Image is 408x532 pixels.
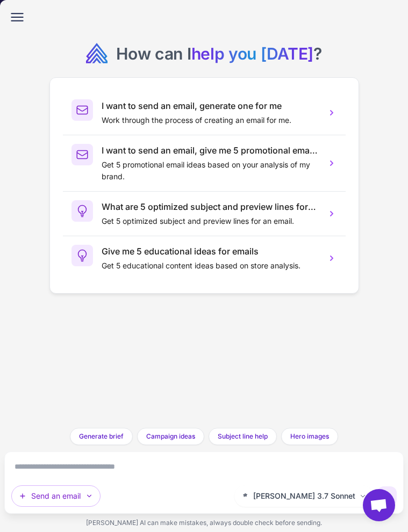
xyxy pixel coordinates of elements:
p: Get 5 optimized subject and preview lines for an email. [102,215,318,227]
h3: Give me 5 educational ideas for emails [102,245,318,258]
h3: I want to send an email, give me 5 promotional email ideas. [102,144,318,157]
span: Campaign ideas [146,432,195,441]
p: Get 5 educational content ideas based on store analysis. [102,260,318,272]
button: Campaign ideas [137,428,204,445]
button: Subject line help [209,428,277,445]
button: Generate brief [70,428,133,445]
div: [PERSON_NAME] AI can make mistakes, always double check before sending. [4,514,404,532]
span: Subject line help [218,432,268,441]
h3: What are 5 optimized subject and preview lines for an email? [102,200,318,213]
button: Hero images [281,428,338,445]
p: Work through the process of creating an email for me. [102,114,318,126]
span: Hero images [290,432,329,441]
button: [PERSON_NAME] 3.7 Sonnet [234,485,373,507]
button: Send an email [11,485,101,507]
h2: How can I ? [116,43,322,64]
span: help you [DATE] [191,44,314,63]
p: Get 5 promotional email ideas based on your analysis of my brand. [102,159,318,183]
h3: I want to send an email, generate one for me [102,99,318,112]
span: Generate brief [79,432,124,441]
a: Open chat [363,489,395,521]
span: [PERSON_NAME] 3.7 Sonnet [253,490,355,502]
